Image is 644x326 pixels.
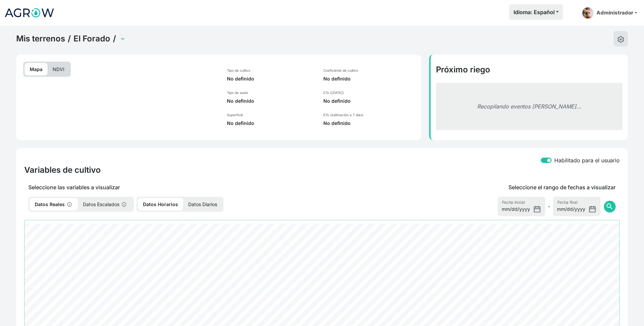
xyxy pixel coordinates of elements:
[24,183,368,191] p: Seleccione las variables a visualizar
[227,90,315,95] p: Tipo de suelo
[74,34,110,44] a: El Forado
[24,165,101,175] h4: Variables de cultivo
[436,65,622,75] h4: Próximo riego
[183,198,222,210] p: Datos Diarios
[508,183,616,191] p: Seleccione el rango de fechas a visualizar
[227,75,315,82] p: No definido
[554,156,620,164] label: Habilitado para el usuario
[227,98,315,104] p: No definido
[323,75,416,82] p: No definido
[323,98,416,104] p: No definido
[138,198,183,210] p: Datos Horarios
[16,34,65,44] a: Mis terrenos
[548,202,550,210] span: -
[48,63,69,75] p: NDVI
[78,198,133,210] p: Datos Escalados
[119,34,125,44] select: Terrain Selector
[582,7,594,19] img: admin-picture
[68,34,71,44] span: /
[509,4,563,20] button: Idioma: Español
[25,63,48,75] p: Mapa
[323,68,416,73] p: Coeficiente de cultivo
[606,202,614,210] span: search
[617,36,624,43] img: edit
[227,120,315,127] p: No definido
[604,201,616,213] button: search
[4,4,55,21] img: Logo
[477,103,581,110] em: Recopilando eventos [PERSON_NAME]...
[113,34,116,44] span: /
[323,90,416,95] p: ETo ([DATE])
[323,112,416,117] p: ETo (estimación a 7 días)
[227,112,315,117] p: Superficie
[323,120,416,127] p: No definido
[30,198,78,210] p: Datos Reales
[579,4,640,22] a: Administrador
[227,68,315,73] p: Tipo de cultivo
